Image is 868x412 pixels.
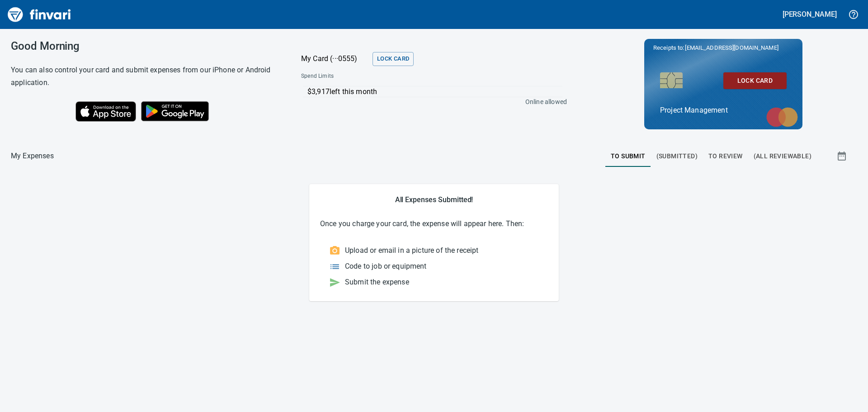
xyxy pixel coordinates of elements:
[5,4,73,25] img: Finvari
[301,53,369,64] p: My Card (···0555)
[301,72,449,81] span: Spend Limits
[377,54,409,64] span: Lock Card
[653,43,793,52] p: Receipts to:
[345,245,478,256] p: Upload or email in a picture of the receipt
[373,52,414,66] button: Lock Card
[75,101,136,122] img: Download on the App Store
[611,151,646,162] span: To Submit
[320,218,548,229] p: Once you charge your card, the expense will appear here. Then:
[762,103,802,132] img: mastercard.svg
[320,195,548,204] h5: All Expenses Submitted!
[656,151,698,162] span: (Submitted)
[11,64,278,89] h6: You can also control your card and submit expenses from our iPhone or Android application.
[345,277,409,288] p: Submit the expense
[708,151,743,162] span: To Review
[11,151,54,161] nav: breadcrumb
[11,151,54,161] p: My Expenses
[828,145,857,167] button: Show transactions within a particular date range
[307,86,562,97] p: $3,917 left this month
[754,151,811,162] span: (All Reviewable)
[723,72,787,89] button: Lock Card
[780,7,839,21] button: [PERSON_NAME]
[294,97,567,106] p: Online allowed
[684,43,779,52] span: [EMAIL_ADDRESS][DOMAIN_NAME]
[731,75,779,86] span: Lock Card
[345,261,427,272] p: Code to job or equipment
[783,9,837,19] h5: [PERSON_NAME]
[136,96,214,126] img: Get it on Google Play
[660,105,787,116] p: Project Management
[11,40,278,52] h3: Good Morning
